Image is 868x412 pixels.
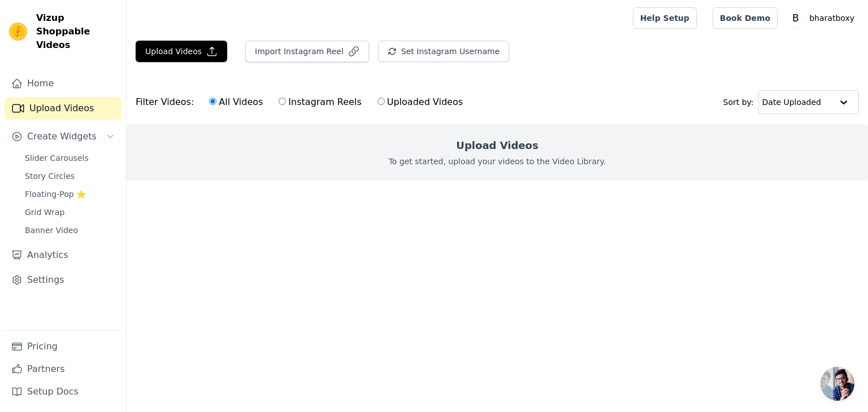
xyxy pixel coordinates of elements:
[787,8,859,28] button: B bharatboxy
[25,225,78,236] span: Banner Video
[792,12,799,24] text: B
[136,41,227,62] button: Upload Videos
[5,335,121,358] a: Pricing
[821,367,854,401] a: Open chat
[25,152,89,164] span: Slider Carousels
[713,7,778,29] a: Book Demo
[5,244,121,266] a: Analytics
[245,41,369,62] button: Import Instagram Reel
[27,130,97,143] span: Create Widgets
[377,95,463,109] label: Uploaded Videos
[18,168,121,184] a: Story Circles
[25,170,75,182] span: Story Circles
[5,358,121,380] a: Partners
[136,89,469,115] div: Filter Videos:
[5,269,121,291] a: Settings
[378,41,509,62] button: Set Instagram Username
[9,23,27,41] img: Vizup
[389,156,606,167] p: To get started, upload your videos to the Video Library.
[456,138,538,154] h2: Upload Videos
[18,204,121,220] a: Grid Wrap
[805,8,859,28] p: bharatboxy
[25,207,64,218] span: Grid Wrap
[36,11,117,52] span: Vizup Shoppable Videos
[279,98,286,105] input: Instagram Reels
[209,95,263,109] label: All Videos
[18,150,121,166] a: Slider Carousels
[5,125,121,148] button: Create Widgets
[723,90,860,114] div: Sort by:
[209,98,216,105] input: All Videos
[18,186,121,202] a: Floating-Pop ⭐
[5,380,121,403] a: Setup Docs
[377,98,385,105] input: Uploaded Videos
[5,72,121,95] a: Home
[633,7,697,29] a: Help Setup
[18,222,121,238] a: Banner Video
[278,95,362,109] label: Instagram Reels
[25,189,86,200] span: Floating-Pop ⭐
[5,97,121,120] a: Upload Videos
